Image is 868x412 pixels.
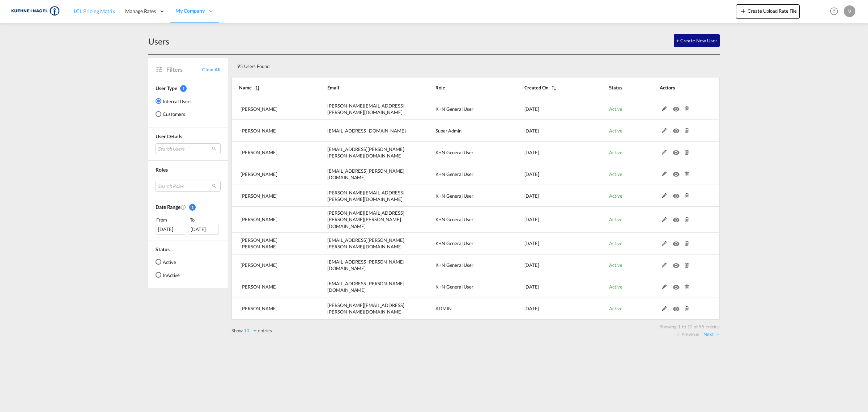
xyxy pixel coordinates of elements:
md-icon: icon-eye [673,170,682,175]
span: [PERSON_NAME] [241,193,277,199]
th: Email [309,77,417,98]
span: [EMAIL_ADDRESS][PERSON_NAME][PERSON_NAME][DOMAIN_NAME] [327,146,404,159]
span: Manage Rates [125,8,156,15]
span: K+N General User [435,240,473,246]
md-icon: icon-eye [673,192,682,197]
span: User Type [156,85,177,91]
md-icon: icon-eye [673,304,682,310]
span: 1 [180,85,187,92]
td: Thomas Harder [231,185,309,207]
th: Created On [506,77,591,98]
span: [DATE] [524,262,539,268]
span: Active [609,106,622,112]
td: ramunas.uldukis@kuehne-nagel.com [309,163,417,185]
span: Active [609,262,622,268]
td: Macarena Montaner [231,276,309,298]
span: [DATE] [524,284,539,290]
td: K+N General User [417,98,506,120]
td: Aenis Lankenau [231,233,309,255]
td: Ramunas Uldukis [231,163,309,185]
span: Super Admin [435,128,461,134]
span: K+N General User [435,106,473,112]
span: [DATE] [524,193,539,199]
md-radio-button: Active [156,258,180,265]
md-radio-button: InActive [156,271,180,278]
md-icon: icon-eye [673,105,682,110]
span: [DATE] [524,128,539,134]
td: myonghan.ahn@kuehne-nagel.com [309,255,417,276]
select: Showentries [243,328,258,334]
span: [PERSON_NAME] [241,171,277,177]
md-icon: icon-eye [673,283,682,288]
md-radio-button: Customers [156,110,192,118]
span: [PERSON_NAME][EMAIL_ADDRESS][PERSON_NAME][DOMAIN_NAME] [327,103,404,115]
span: ADMIN [435,306,452,311]
span: [EMAIL_ADDRESS][PERSON_NAME][DOMAIN_NAME] [327,281,404,293]
td: Carolina Gonçalves [231,142,309,163]
th: Name [231,77,309,98]
span: User Details [156,133,182,139]
md-icon: icon-eye [673,215,682,220]
div: Help [828,5,844,18]
span: [DATE] [524,106,539,112]
td: Ravi Kumar [231,298,309,320]
td: 2025-06-04 [506,233,591,255]
div: Users [148,35,169,47]
td: dinesh.kumar@freightify.co [309,120,417,142]
td: K+N General User [417,142,506,163]
td: Pascal Zellweger [231,98,309,120]
span: [DATE] [524,240,539,246]
td: thomas.harder@kuehne-nagel.com [309,185,417,207]
td: ruth.njoroge@kuehne-nagel.com [309,207,417,233]
span: 1 [189,204,196,211]
div: [DATE] [156,224,186,235]
span: From To [DATE][DATE] [156,216,221,234]
td: pascal.zellweger@kuehne-nagel.com [309,98,417,120]
td: 2025-08-05 [506,120,591,142]
td: K+N General User [417,255,506,276]
md-icon: icon-plus 400-fg [739,7,748,15]
td: Dinesh Kumar [231,120,309,142]
div: To [189,216,221,223]
span: [PERSON_NAME] [241,150,277,155]
td: 2025-07-17 [506,142,591,163]
td: 2025-05-27 [506,255,591,276]
span: [PERSON_NAME][EMAIL_ADDRESS][PERSON_NAME][PERSON_NAME][DOMAIN_NAME] [327,210,404,229]
span: [PERSON_NAME] [241,284,277,290]
span: Date Range [156,204,180,210]
span: Clear All [202,66,221,73]
span: [PERSON_NAME] [241,216,277,222]
td: K+N General User [417,276,506,298]
span: Active [609,128,622,134]
img: 36441310f41511efafde313da40ec4a4.png [11,3,60,20]
span: [EMAIL_ADDRESS][PERSON_NAME][PERSON_NAME][DOMAIN_NAME] [327,237,404,249]
span: [EMAIL_ADDRESS][PERSON_NAME][DOMAIN_NAME] [327,168,404,180]
span: K+N General User [435,284,473,290]
span: Active [609,306,622,311]
span: Status [156,246,169,252]
span: [DATE] [524,306,539,311]
td: Myonghan Ahn [231,255,309,276]
td: Ruth Njoroge [231,207,309,233]
th: Role [417,77,506,98]
span: [PERSON_NAME] [241,106,277,112]
th: Status [591,77,642,98]
td: 2025-05-27 [506,276,591,298]
span: [PERSON_NAME] [241,128,277,134]
span: Active [609,284,622,290]
span: [PERSON_NAME] [241,306,277,311]
div: V [844,5,855,17]
td: Super Admin [417,120,506,142]
span: [DATE] [524,171,539,177]
md-icon: icon-eye [673,148,682,153]
td: ravikumar.baniya@freightify.in [309,298,417,320]
md-icon: icon-eye [673,239,682,244]
span: Active [609,216,622,222]
span: [PERSON_NAME][EMAIL_ADDRESS][PERSON_NAME][DOMAIN_NAME] [327,302,404,315]
span: [DATE] [524,216,539,222]
md-icon: Created On [180,204,186,210]
span: My Company [175,7,205,14]
td: 2025-08-14 [506,98,591,120]
td: 2025-07-15 [506,163,591,185]
th: Actions [642,77,720,98]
